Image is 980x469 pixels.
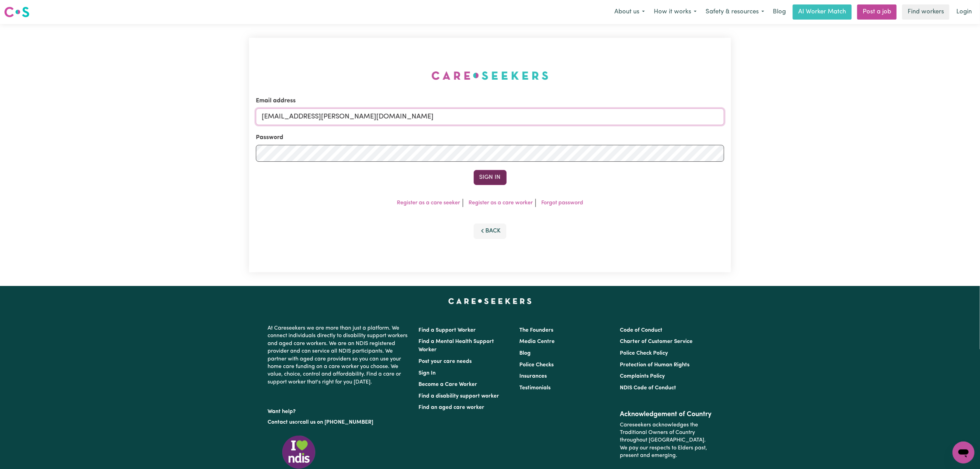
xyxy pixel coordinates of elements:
a: Media Centre [519,339,555,344]
a: Code of Conduct [620,328,662,333]
p: Want help? [268,405,411,415]
a: Careseekers logo [4,4,29,20]
p: or [268,416,411,429]
button: Safety & resources [701,5,769,19]
h2: Acknowledgement of Country [620,410,712,419]
a: Register as a care seeker [397,200,460,206]
a: Complaints Policy [620,374,665,379]
a: NDIS Code of Conduct [620,385,676,391]
a: Become a Care Worker [419,382,477,387]
p: Careseekers acknowledges the Traditional Owners of Country throughout [GEOGRAPHIC_DATA]. We pay o... [620,419,712,462]
a: Sign In [419,370,436,376]
iframe: Button to launch messaging window, conversation in progress [953,442,975,464]
a: Blog [769,4,790,20]
a: Contact us [268,420,295,425]
a: Protection of Human Rights [620,362,689,368]
a: call us on [PHONE_NUMBER] [300,420,374,425]
label: Email address [256,96,296,105]
a: AI Worker Match [793,4,852,20]
a: Police Check Policy [620,351,668,356]
a: The Founders [519,328,553,333]
a: Charter of Customer Service [620,339,693,344]
a: Find a Mental Health Support Worker [419,339,494,353]
a: Find a Support Worker [419,328,476,333]
a: Login [952,4,976,20]
button: How it works [649,5,701,19]
a: Testimonials [519,385,551,391]
a: Post a job [857,4,897,20]
button: About us [610,5,649,19]
a: Find a disability support worker [419,393,499,399]
input: Email address [256,108,724,125]
p: At Careseekers we are more than just a platform. We connect individuals directly to disability su... [268,322,411,389]
a: Forgot password [541,200,583,206]
button: Back [474,224,507,239]
a: Insurances [519,374,547,379]
a: Police Checks [519,362,554,368]
img: Careseekers logo [4,6,29,18]
a: Careseekers home page [448,298,532,304]
a: Post your care needs [419,359,472,364]
a: Blog [519,351,531,356]
label: Password [256,133,283,142]
a: Register as a care worker [469,200,533,206]
button: Sign In [474,170,507,185]
a: Find an aged care worker [419,405,485,410]
a: Find workers [902,4,949,20]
